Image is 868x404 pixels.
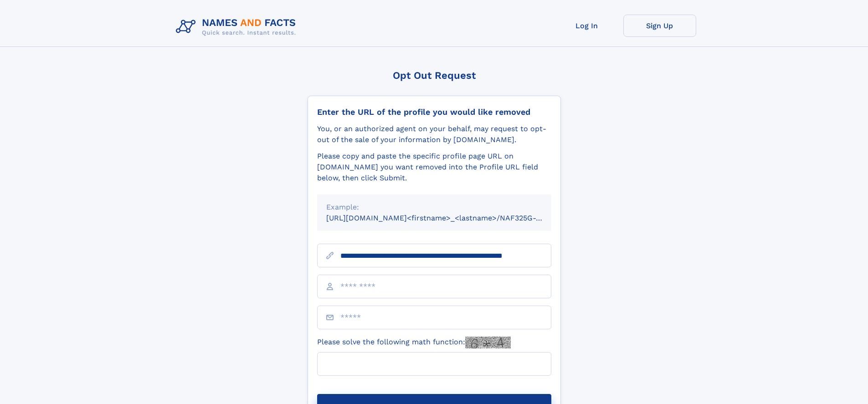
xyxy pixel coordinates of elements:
[623,15,696,37] a: Sign Up
[308,70,561,81] div: Opt Out Request
[326,214,569,222] small: [URL][DOMAIN_NAME]<firstname>_<lastname>/NAF325G-xxxxxxxx
[317,107,551,117] div: Enter the URL of the profile you would like removed
[317,123,551,145] div: You, or an authorized agent on your behalf, may request to opt-out of the sale of your informatio...
[317,337,511,348] label: Please solve the following math function:
[317,151,551,184] div: Please copy and paste the specific profile page URL on [DOMAIN_NAME] you want removed into the Pr...
[326,202,542,213] div: Example:
[172,15,303,39] img: Logo Names and Facts
[550,15,623,37] a: Log In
